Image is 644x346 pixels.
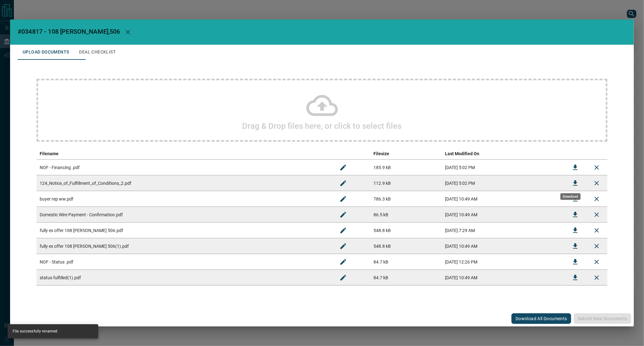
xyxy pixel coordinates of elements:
[511,313,571,324] button: Download All Documents
[336,160,351,175] button: Rename
[370,207,442,223] td: 86.5 kB
[37,270,333,286] td: status fulfilled(1).pdf
[336,176,351,191] button: Rename
[74,45,121,60] button: Deal Checklist
[370,254,442,270] td: 84.7 kB
[242,121,402,131] h2: Drag & Drop files here, or click to select files
[442,175,565,191] td: [DATE] 5:02 PM
[370,270,442,286] td: 84.7 kB
[589,207,604,222] button: Remove File
[568,270,583,285] button: Download
[442,270,565,286] td: [DATE] 10:49 AM
[568,207,583,222] button: Download
[37,207,333,223] td: Domestic Wire Payment - Confirmation.pdf
[442,191,565,207] td: [DATE] 10:49 AM
[442,148,565,160] th: Last Modified On
[442,238,565,254] td: [DATE] 10:49 AM
[565,148,586,160] th: download action column
[37,160,333,175] td: NOF - Financing .pdf
[442,207,565,223] td: [DATE] 10:49 AM
[37,223,333,238] td: fully ex offer 108 [PERSON_NAME] 506.pdf
[561,193,581,200] div: Download
[37,148,333,160] th: Filename
[37,238,333,254] td: fully ex offer 108 [PERSON_NAME] 506(1).pdf
[336,207,351,222] button: Rename
[568,223,583,238] button: Download
[37,79,607,142] div: Drag & Drop files here, or click to select files
[589,223,604,238] button: Remove File
[568,160,583,175] button: Download
[370,175,442,191] td: 112.9 kB
[336,191,351,207] button: Rename
[18,45,74,60] button: Upload Documents
[568,239,583,254] button: Download
[442,160,565,175] td: [DATE] 5:02 PM
[442,254,565,270] td: [DATE] 12:26 PM
[589,254,604,269] button: Remove File
[370,148,442,160] th: Filesize
[37,254,333,270] td: NOF - Status .pdf
[37,191,333,207] td: buyer rep ww.pdf
[589,176,604,191] button: Remove File
[586,148,607,160] th: delete file action column
[336,270,351,285] button: Rename
[589,270,604,285] button: Remove File
[18,28,120,35] span: #034817 - 108 [PERSON_NAME],506
[336,223,351,238] button: Rename
[37,175,333,191] td: 124_Notice_of_Fulfillment_of_Conditions_2.pdf
[336,254,351,269] button: Rename
[370,223,442,238] td: 548.8 kB
[589,191,604,207] button: Remove File
[442,223,565,238] td: [DATE] 7:29 AM
[370,191,442,207] td: 786.3 kB
[370,160,442,175] td: 185.9 kB
[13,326,57,337] div: File successfully renamed
[333,148,370,160] th: edit column
[568,254,583,269] button: Download
[370,238,442,254] td: 548.8 kB
[336,239,351,254] button: Rename
[589,160,604,175] button: Remove File
[568,176,583,191] button: Download
[589,239,604,254] button: Remove File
